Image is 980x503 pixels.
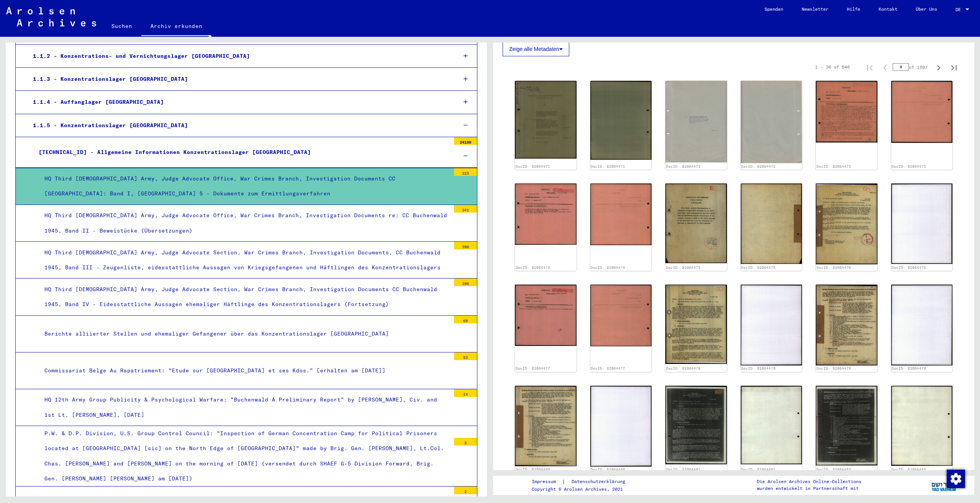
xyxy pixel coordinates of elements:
a: DocID: 82064478 [666,366,701,370]
a: DocID: 82064479 [817,366,851,370]
div: 14 [454,389,477,397]
a: Suchen [102,17,141,35]
img: 002.jpg [741,81,802,163]
div: | [532,478,634,486]
img: 002.jpg [891,184,953,264]
div: HQ Third [DEMOGRAPHIC_DATA] Army, Judge Advocate Office, War Crimes Branch, Investigation Documen... [39,171,450,201]
div: 69 [454,316,477,323]
div: 24199 [454,137,477,145]
img: 002.jpg [590,81,652,160]
a: DocID: 82064478 [741,366,776,370]
a: DocID: 82064473 [817,164,851,169]
p: Copyright © Arolsen Archives, 2021 [532,486,634,493]
img: 002.jpg [741,285,802,365]
a: DocID: 82064472 [741,164,776,169]
a: Impressum [532,478,562,486]
a: Archiv erkunden [141,17,211,37]
p: Die Arolsen Archives Online-Collections [757,478,861,485]
div: HQ Third [DEMOGRAPHIC_DATA] Army, Judge Advocate Office, War Crimes Branch, Investigation Documen... [39,208,450,238]
img: 001.jpg [816,81,877,143]
img: 002.jpg [891,386,953,466]
div: P.W. & D.P. Division, U.S. Group Control Council: "Inspection of German Concentration Camp for Po... [39,426,450,486]
div: [TECHNICAL_ID] - Allgemeine Informationen Konzentrationslager [GEOGRAPHIC_DATA] [33,145,450,160]
img: 001.jpg [665,285,727,364]
div: 1 – 30 of 646 [815,64,850,70]
img: 002.jpg [590,184,652,245]
a: DocID: 82064481 [741,467,776,472]
div: 1.1.3 - Konzentrationslager [GEOGRAPHIC_DATA] [27,72,451,87]
div: 341 [454,205,477,213]
a: DocID: 82064476 [892,265,926,270]
div: HQ 12th Army Group Publicity & Psychological Warfare: "Buchenwald A Preliminary Report" by [PERSO... [39,392,450,422]
a: DocID: 82064475 [666,265,701,270]
div: 2 [454,487,477,494]
img: 001.jpg [816,285,877,365]
a: DocID: 82064474 [516,265,550,270]
img: 002.jpg [891,285,953,365]
img: Zustimmung ändern [947,470,965,488]
img: 001.jpg [816,386,877,465]
img: 001.jpg [665,184,727,263]
a: DocID: 82064474 [591,265,625,270]
div: Commissariat Belge Au Rapatriement: "Etude sur [GEOGRAPHIC_DATA] et ses Kdos." [erhalten am [DATE]] [39,363,450,378]
img: 002.jpg [590,285,652,346]
div: HQ Third [DEMOGRAPHIC_DATA] Army, Judge Advocate Section, War Crimes Branch, Investigation Docume... [39,282,450,312]
a: DocID: 82064475 [741,265,776,270]
button: Last page [946,59,962,75]
img: 001.jpg [816,184,877,264]
a: DocID: 82064471 [516,164,550,169]
div: 396 [454,279,477,286]
a: DocID: 82064477 [591,366,625,370]
div: 1.1.5 - Konzentrationslager [GEOGRAPHIC_DATA] [27,118,451,133]
img: 001.jpg [665,81,727,162]
img: 001.jpg [515,386,577,466]
button: First page [862,59,877,75]
div: of 1597 [893,64,931,71]
a: DocID: 82064476 [817,265,851,270]
a: DocID: 82064480 [591,467,625,472]
div: 1.1.2 - Konzentrations- und Vernichtungslager [GEOGRAPHIC_DATA] [27,49,451,64]
img: 002.jpg [590,386,652,467]
img: 002.jpg [891,81,953,143]
img: 001.jpg [515,184,577,245]
img: 001.jpg [515,81,577,159]
div: 5 [454,438,477,446]
a: DocID: 82064471 [591,164,625,169]
a: DocID: 82064473 [892,164,926,169]
a: DocID: 82064482 [892,467,926,472]
a: DocID: 82064480 [516,467,550,472]
span: DE [955,7,964,12]
img: 002.jpg [741,386,802,464]
img: Arolsen_neg.svg [6,7,96,26]
img: 001.jpg [665,386,727,464]
div: 390 [454,242,477,249]
div: 53 [454,352,477,360]
button: Next page [931,59,946,75]
img: yv_logo.png [930,475,959,495]
div: HQ Third [DEMOGRAPHIC_DATA] Army, Judge Advocate Section, War Crimes Branch, Investigation Docume... [39,245,450,275]
p: wurden entwickelt in Partnerschaft mit [757,485,861,492]
div: Berichte alliierter Stellen und ehemaliger Gefangener über das Konzentrationslager [GEOGRAPHIC_DATA] [39,326,450,341]
button: Zeige alle Metadaten [503,42,569,56]
a: DocID: 82064481 [666,467,701,472]
div: 323 [454,168,477,176]
div: 1.1.4 - Auffanglager [GEOGRAPHIC_DATA] [27,95,451,110]
a: DocID: 82064477 [516,366,550,370]
img: 001.jpg [515,285,577,346]
button: Previous page [877,59,893,75]
a: DocID: 82064479 [892,366,926,370]
img: 002.jpg [741,184,802,264]
a: DocID: 82064472 [666,164,701,169]
a: DocID: 82064482 [817,467,851,472]
a: Datenschutzerklärung [565,478,634,486]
